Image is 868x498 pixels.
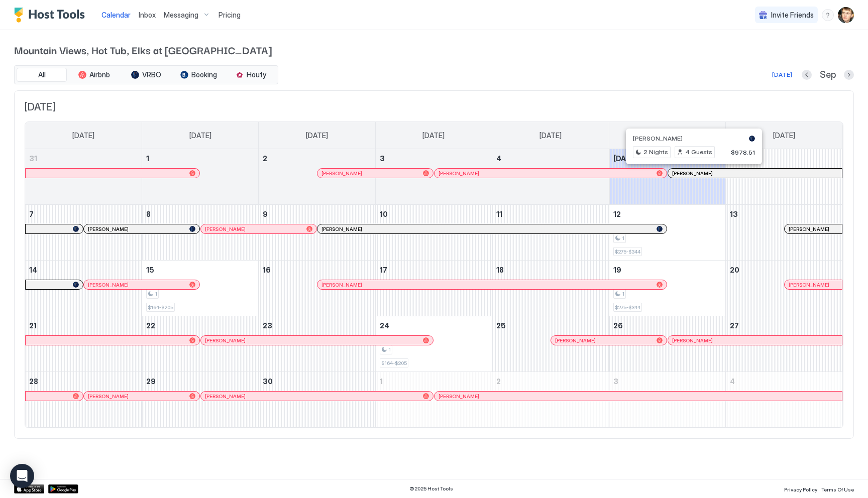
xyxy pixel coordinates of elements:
span: [DATE] [422,131,445,140]
span: Calendar [101,11,131,19]
a: September 5, 2025 [609,149,725,168]
a: September 11, 2025 [492,205,608,223]
a: September 6, 2025 [726,149,842,168]
a: September 23, 2025 [259,316,375,335]
span: Houfy [247,70,266,79]
span: 14 [29,266,37,274]
div: User profile [838,7,854,23]
span: 11 [496,210,502,218]
span: 2 Nights [643,148,668,157]
span: 1 [146,154,149,163]
td: October 2, 2025 [492,372,609,428]
span: 31 [29,154,37,163]
span: $164-$205 [381,360,407,366]
a: September 28, 2025 [25,372,142,391]
td: September 11, 2025 [492,205,609,261]
td: September 3, 2025 [375,149,492,205]
span: 19 [613,266,621,274]
td: September 17, 2025 [375,261,492,316]
span: 21 [29,321,37,330]
span: [PERSON_NAME] [88,282,129,288]
span: Booking [191,70,217,79]
button: VRBO [121,68,171,82]
span: 17 [380,266,387,274]
a: September 15, 2025 [142,261,258,279]
a: Friday [646,122,688,149]
span: 4 [730,377,735,386]
span: 12 [613,210,621,218]
a: October 4, 2025 [726,372,842,391]
span: 3 [613,377,618,386]
div: tab-group [14,65,278,84]
a: September 17, 2025 [376,261,492,279]
div: [PERSON_NAME] [88,393,195,400]
span: Terms Of Use [821,486,854,492]
span: 1 [622,235,624,241]
span: [DATE] [773,131,795,140]
span: All [38,70,46,79]
span: 25 [496,321,506,330]
td: September 21, 2025 [25,316,142,372]
a: September 12, 2025 [609,205,725,223]
a: September 2, 2025 [259,149,375,168]
span: 9 [263,210,268,218]
div: [PERSON_NAME] [88,282,195,288]
td: September 22, 2025 [142,316,258,372]
a: App Store [14,484,44,493]
a: Saturday [763,122,805,149]
a: Sunday [62,122,104,149]
button: Houfy [226,68,276,82]
button: Previous month [802,70,812,80]
span: Airbnb [89,70,110,79]
a: September 21, 2025 [25,316,142,335]
div: [PERSON_NAME] [321,282,663,288]
a: September 20, 2025 [726,261,842,279]
span: [PERSON_NAME] [205,226,246,232]
div: menu [822,9,834,21]
span: [PERSON_NAME] [205,337,246,344]
span: 18 [496,266,504,274]
span: [PERSON_NAME] [439,393,479,400]
a: September 1, 2025 [142,149,258,168]
a: Thursday [529,122,572,149]
div: [PERSON_NAME] [88,226,195,232]
td: September 10, 2025 [375,205,492,261]
div: [PERSON_NAME] [205,337,429,344]
div: [PERSON_NAME] [555,337,663,344]
a: September 18, 2025 [492,261,608,279]
td: September 15, 2025 [142,261,258,316]
a: September 24, 2025 [376,316,492,335]
span: 8 [146,210,151,218]
td: September 8, 2025 [142,205,258,261]
td: September 30, 2025 [259,372,375,428]
span: [DATE] [613,154,637,163]
span: 2 [496,377,501,386]
td: September 25, 2025 [492,316,609,372]
span: 30 [263,377,273,386]
td: September 23, 2025 [259,316,375,372]
td: September 6, 2025 [726,149,842,205]
span: Inbox [139,11,156,19]
a: Tuesday [296,122,338,149]
span: Pricing [219,11,241,20]
span: 23 [263,321,272,330]
td: September 5, 2025 [609,149,725,205]
span: [PERSON_NAME] [321,282,362,288]
span: $275-$344 [615,304,640,311]
span: 26 [613,321,623,330]
td: September 12, 2025 [609,205,725,261]
td: September 1, 2025 [142,149,258,205]
span: [PERSON_NAME] [439,170,479,177]
td: September 20, 2025 [726,261,842,316]
span: [PERSON_NAME] [789,282,829,288]
td: October 3, 2025 [609,372,725,428]
td: October 1, 2025 [375,372,492,428]
span: [PERSON_NAME] [321,226,362,232]
span: 1 [622,291,624,297]
span: [PERSON_NAME] [555,337,596,344]
a: Monday [179,122,222,149]
a: Host Tools Logo [14,8,89,23]
span: $275-$344 [615,248,640,255]
span: © 2025 Host Tools [409,485,453,492]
